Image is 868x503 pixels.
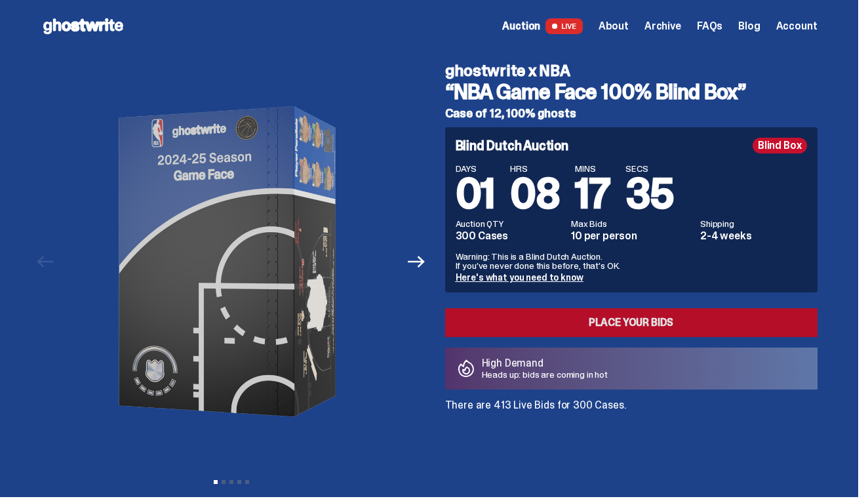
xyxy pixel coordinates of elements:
[445,108,818,119] h5: Case of 12, 100% ghosts
[700,219,807,228] dt: Shipping
[697,21,722,31] a: FAQs
[625,164,674,173] span: SECS
[644,21,681,31] a: Archive
[445,308,818,337] a: Place your Bids
[502,21,540,31] span: Auction
[222,480,226,484] button: View slide 2
[599,21,629,31] a: About
[776,21,818,31] a: Account
[575,167,610,221] span: 17
[445,81,818,102] h3: “NBA Game Face 100% Blind Box”
[403,247,431,276] button: Next
[510,164,559,173] span: HRS
[214,480,218,484] button: View slide 1
[482,358,608,369] p: High Demand
[445,63,818,79] h4: ghostwrite x NBA
[510,167,559,221] span: 08
[456,219,564,228] dt: Auction QTY
[456,164,495,173] span: DAYS
[700,231,807,241] dd: 2-4 weeks
[456,139,568,152] h4: Blind Dutch Auction
[482,370,608,379] p: Heads up: bids are coming in hot
[64,52,399,471] img: NBA-Hero-1.png
[571,219,692,228] dt: Max Bids
[738,21,760,31] a: Blog
[229,480,233,484] button: View slide 3
[753,138,807,153] div: Blind Box
[575,164,610,173] span: MINS
[245,480,249,484] button: View slide 5
[625,167,674,221] span: 35
[456,231,564,241] dd: 300 Cases
[571,231,692,241] dd: 10 per person
[502,18,582,34] a: Auction LIVE
[237,480,241,484] button: View slide 4
[445,400,818,411] p: There are 413 Live Bids for 300 Cases.
[456,252,807,270] p: Warning: This is a Blind Dutch Auction. If you’ve never done this before, that’s OK.
[456,272,583,283] a: Here's what you need to know
[456,167,495,221] span: 01
[545,18,583,34] span: LIVE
